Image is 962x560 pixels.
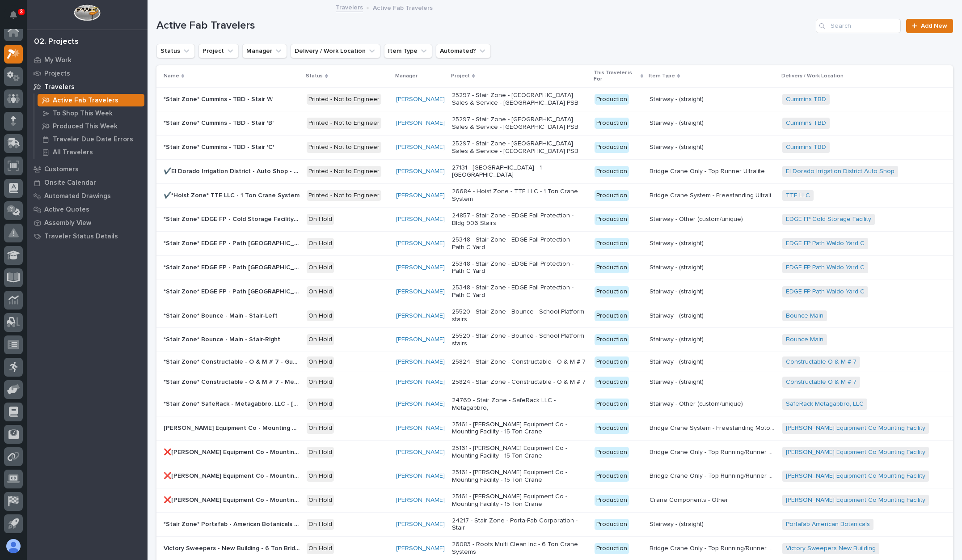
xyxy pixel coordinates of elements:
[452,332,588,348] p: 25520 - Stair Zone - Bounce - School Platform stairs
[384,44,432,58] button: Item Type
[34,107,148,119] a: To Shop This Week
[650,142,705,151] p: Stairway - (straight)
[396,312,445,320] a: [PERSON_NAME]
[156,440,953,464] tr: ❌[PERSON_NAME] Equipment Co - Mounting Facility - Bridge #1❌[PERSON_NAME] Equipment Co - Mounting...
[164,71,179,81] p: Name
[396,192,445,199] a: [PERSON_NAME]
[307,310,334,322] div: On Hold
[452,358,588,366] p: 25824 - Stair Zone - Constructable - O & M # 7
[816,19,901,33] div: Search
[34,37,79,47] div: 02. Projects
[164,262,301,272] p: *Stair Zone* EDGE FP - Path [GEOGRAPHIC_DATA] C - Stair #2
[786,449,925,456] a: [PERSON_NAME] Equipment Co Mounting Facility
[164,356,301,366] p: *Stair Zone* Constructable - O & M # 7 - Guardrailing
[27,67,148,80] a: Projects
[595,142,629,153] div: Production
[396,378,445,386] a: [PERSON_NAME]
[595,399,629,410] div: Production
[906,19,953,33] a: Add New
[396,96,445,103] a: [PERSON_NAME]
[307,447,334,458] div: On Hold
[4,5,23,24] button: Notifications
[650,356,705,366] p: Stairway - (straight)
[307,543,334,554] div: On Hold
[786,545,876,552] a: Victory Sweepers New Building
[595,262,629,273] div: Production
[44,165,79,174] p: Customers
[452,164,588,179] p: 27131 - [GEOGRAPHIC_DATA] - 1 [GEOGRAPHIC_DATA]
[595,334,629,345] div: Production
[27,162,148,176] a: Customers
[595,356,629,368] div: Production
[11,11,23,25] div: Notifications3
[156,328,953,352] tr: *Stair Zone* Bounce - Main - Stair-Right*Stair Zone* Bounce - Main - Stair-Right On Hold[PERSON_N...
[4,537,23,556] button: users-avatar
[307,262,334,273] div: On Hold
[786,358,857,366] a: Constructable O & M # 7
[595,118,629,129] div: Production
[156,208,953,232] tr: *Stair Zone* EDGE FP - Cold Storage Facility - Stair & Ship Ladder*Stair Zone* EDGE FP - Cold Sto...
[786,192,810,199] a: TTE LLC
[307,166,381,177] div: Printed - Not to Engineer
[650,399,745,408] p: Stairway - Other (custom/unique)
[452,421,588,436] p: 25161 - [PERSON_NAME] Equipment Co - Mounting Facility - 15 Ton Crane
[452,236,588,251] p: 25348 - Stair Zone - EDGE Fall Protection - Path C Yard
[44,192,111,200] p: Automated Drawings
[786,472,925,480] a: [PERSON_NAME] Equipment Co Mounting Facility
[786,400,864,408] a: SafeRack Metagabbro, LLC
[650,286,705,296] p: Stairway - (straight)
[156,464,953,488] tr: ❌[PERSON_NAME] Equipment Co - Mounting Facility - Bridge #2❌[PERSON_NAME] Equipment Co - Mounting...
[164,142,276,151] p: *Stair Zone* Cummins - TBD - Stair 'C'
[156,183,953,208] tr: ✔️*Hoist Zone* TTE LLC - 1 Ton Crane System✔️*Hoist Zone* TTE LLC - 1 Ton Crane System Printed - ...
[396,336,445,344] a: [PERSON_NAME]
[396,168,445,175] a: [PERSON_NAME]
[595,166,629,177] div: Production
[156,416,953,440] tr: [PERSON_NAME] Equipment Co - Mounting Facility - 15 Ton Crane System[PERSON_NAME] Equipment Co - ...
[34,133,148,145] a: Traveler Due Date Errors
[595,214,629,225] div: Production
[307,377,334,388] div: On Hold
[164,334,282,344] p: *Stair Zone* Bounce - Main - Stair-Right
[156,159,953,183] tr: ✔️El Dorado Irrigation District - Auto Shop - 1 Ton Bridge Crane✔️El Dorado Irrigation District -...
[156,232,953,256] tr: *Stair Zone* EDGE FP - Path [GEOGRAPHIC_DATA] C - Stair #1*Stair Zone* EDGE FP - Path [GEOGRAPHIC...
[436,44,491,58] button: Automated?
[156,488,953,513] tr: ❌[PERSON_NAME] Equipment Co - Mounting Facility - Runway Electrification❌[PERSON_NAME] Equipment ...
[396,424,445,432] a: [PERSON_NAME]
[781,71,844,81] p: Delivery / Work Location
[74,4,100,21] img: Workspace Logo
[396,472,445,480] a: [PERSON_NAME]
[164,495,301,504] p: ❌Elliott Equipment Co - Mounting Facility - Runway Electrification
[164,286,301,296] p: *Stair Zone* EDGE FP - Path [GEOGRAPHIC_DATA] C - Stair #3
[307,334,334,345] div: On Hold
[307,519,334,530] div: On Hold
[452,493,588,508] p: 25161 - [PERSON_NAME] Equipment Co - Mounting Facility - 15 Ton Crane
[452,284,588,299] p: 25348 - Stair Zone - EDGE Fall Protection - Path C Yard
[44,83,75,91] p: Travelers
[650,423,777,432] p: Bridge Crane System - Freestanding Motorized
[650,447,777,456] p: Bridge Crane Only - Top Running/Runner Motorized
[27,229,148,243] a: Traveler Status Details
[20,8,23,15] p: 3
[307,471,334,482] div: On Hold
[786,96,826,103] a: Cummins TBD
[53,136,133,144] p: Traveler Due Date Errors
[396,521,445,528] a: [PERSON_NAME]
[373,2,433,12] p: Active Fab Travelers
[34,94,148,106] a: Active Fab Travelers
[595,190,629,201] div: Production
[649,71,675,81] p: Item Type
[44,219,91,227] p: Assembly View
[395,71,418,81] p: Manager
[452,188,588,203] p: 26684 - Hoist Zone - TTE LLC - 1 Ton Crane System
[786,288,865,296] a: EDGE FP Path Waldo Yard C
[164,447,301,456] p: ❌Elliott Equipment Co - Mounting Facility - Bridge #1
[307,238,334,249] div: On Hold
[786,312,823,320] a: Bounce Main
[595,377,629,388] div: Production
[650,94,705,103] p: Stairway - (straight)
[595,94,629,105] div: Production
[27,189,148,203] a: Automated Drawings
[396,449,445,456] a: [PERSON_NAME]
[164,238,301,247] p: *Stair Zone* EDGE FP - Path [GEOGRAPHIC_DATA] C - Stair #1
[452,445,588,460] p: 25161 - [PERSON_NAME] Equipment Co - Mounting Facility - 15 Ton Crane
